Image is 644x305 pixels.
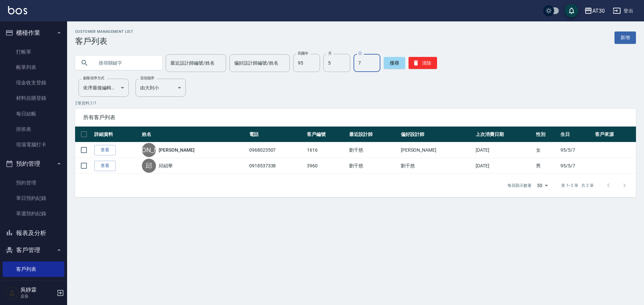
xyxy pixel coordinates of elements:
[614,31,636,44] a: 新增
[159,147,194,153] a: [PERSON_NAME]
[3,122,64,137] a: 排班表
[305,142,347,158] td: 1616
[8,6,27,14] img: Logo
[3,175,64,190] a: 預約管理
[347,158,399,174] td: 劉千慈
[3,155,64,172] button: 預約管理
[399,127,474,142] th: 偏好設計師
[3,261,64,277] a: 客戶列表
[474,158,534,174] td: [DATE]
[3,106,64,122] a: 每日結帳
[592,7,605,15] div: AT30
[3,24,64,42] button: 櫃檯作業
[593,127,636,142] th: 客戶來源
[534,158,559,174] td: 男
[3,75,64,90] a: 現金收支登錄
[83,114,628,121] span: 所有客戶列表
[159,162,173,169] a: 邱紹華
[534,142,559,158] td: 女
[3,137,64,152] a: 現場電腦打卡
[93,127,140,142] th: 詳細資料
[474,142,534,158] td: [DATE]
[610,5,636,17] button: 登出
[559,142,593,158] td: 95/5/7
[248,142,305,158] td: 0968023507
[20,287,55,293] h5: 吳靜霖
[83,76,104,81] label: 顧客排序方式
[3,44,64,60] a: 打帳單
[305,158,347,174] td: 3960
[474,127,534,142] th: 上次消費日期
[534,127,559,142] th: 性別
[3,241,64,259] button: 客戶管理
[140,127,248,142] th: 姓名
[347,127,399,142] th: 最近設計師
[507,182,532,188] p: 每頁顯示數量
[305,127,347,142] th: 客戶編號
[75,29,133,34] h2: Customer Management List
[142,143,156,157] div: [PERSON_NAME]
[399,158,474,174] td: 劉千慈
[298,51,308,56] label: 民國年
[78,79,129,97] div: 依序最後編輯時間
[559,158,593,174] td: 95/5/7
[94,54,157,72] input: 搜尋關鍵字
[565,4,578,17] button: save
[94,161,116,171] a: 查看
[5,286,19,300] img: Person
[534,176,550,195] div: 50
[140,76,154,81] label: 呈現順序
[142,159,156,173] div: 邱
[75,36,133,46] h3: 客戶列表
[3,224,64,242] button: 報表及分析
[384,57,405,69] button: 搜尋
[561,182,594,188] p: 第 1–2 筆 共 2 筆
[559,127,593,142] th: 生日
[3,277,64,292] a: 客資篩選匯出
[20,293,55,299] p: 店長
[328,51,331,56] label: 月
[248,127,305,142] th: 電話
[582,4,607,18] button: AT30
[3,190,64,206] a: 單日預約紀錄
[347,142,399,158] td: 劉千慈
[3,90,64,106] a: 材料自購登錄
[75,100,636,106] p: 2 筆資料, 1 / 1
[399,142,474,158] td: [PERSON_NAME]
[3,60,64,75] a: 帳單列表
[136,79,186,97] div: 由大到小
[94,145,116,155] a: 查看
[409,57,437,69] button: 清除
[3,206,64,221] a: 單週預約紀錄
[358,51,362,56] label: 日
[248,158,305,174] td: 0918537338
